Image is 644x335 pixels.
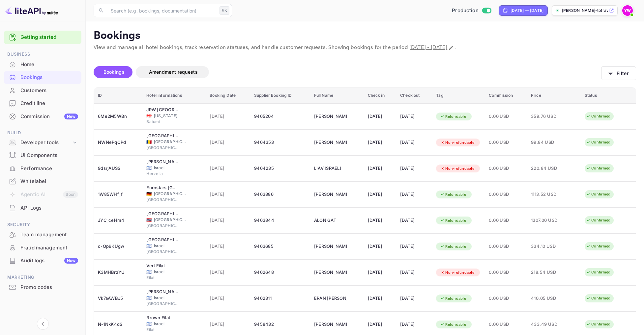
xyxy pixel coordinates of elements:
span: [DATE] [210,113,246,120]
span: [DATE] [210,321,246,328]
div: Fraud management [4,242,81,254]
span: Amendment requests [149,69,198,75]
div: [DATE] [368,137,393,148]
div: 9464353 [254,137,306,148]
span: Israel [154,295,187,301]
div: ELINOR SABAG [314,137,347,148]
span: [US_STATE] [154,113,187,119]
a: Team management [4,228,81,241]
span: Israel [146,296,152,300]
a: Audit logsNew [4,254,81,267]
div: UI Components [20,152,78,159]
p: View and manage all hotel bookings, track reservation statuses, and handle customer requests. Sho... [94,44,636,52]
div: Refundable [436,113,470,121]
div: Developer tools [4,137,81,148]
div: N-1NkK4dS [98,319,138,330]
span: [GEOGRAPHIC_DATA] [146,197,179,203]
span: Production [452,7,479,14]
div: 9463685 [254,241,306,252]
div: Performance [4,162,81,175]
div: Developer tools [20,139,72,146]
span: 0.00 USD [489,321,523,328]
div: [DATE] [368,163,393,174]
span: 220.84 USD [531,165,564,172]
span: [GEOGRAPHIC_DATA] [146,223,179,229]
th: Status [581,88,636,104]
span: 0.00 USD [489,243,523,250]
div: Refundable [436,321,470,329]
div: Confirmed [582,294,615,302]
span: 410.05 USD [531,295,564,302]
div: Promo codes [20,284,78,291]
div: Credit line [20,100,78,107]
input: Search (e.g. bookings, documentation) [107,4,217,17]
p: [PERSON_NAME]-totravel... [562,8,608,13]
div: [DATE] — [DATE] [511,8,543,13]
a: Home [4,58,81,70]
div: Confirmed [582,216,615,224]
th: Commission [485,88,527,104]
span: 0.00 USD [489,139,523,146]
a: Credit line [4,97,81,109]
div: LIAV ISRAELI [314,163,347,174]
span: [GEOGRAPHIC_DATA] [154,191,187,197]
div: Refundable [436,191,470,199]
span: Germany [146,192,152,196]
span: Israel [146,322,152,326]
span: Romania [146,140,152,144]
div: AVRAHAM MOYAL [314,267,347,278]
div: Getting started [4,31,81,44]
span: Build [4,129,81,137]
div: Credit line [4,97,81,110]
span: 0.00 USD [489,217,523,224]
div: Fraud management [20,244,78,252]
div: Refundable [436,295,470,303]
div: Vk7aAWBJ5 [98,293,138,304]
div: JRW Welmond Hotel & Casino Batumi [146,107,179,113]
span: Bookings [103,69,125,75]
span: Israel [154,321,187,327]
div: Confirmed [582,268,615,276]
div: [DATE] [400,189,428,200]
div: account-settings tabs [94,66,601,78]
div: K3MHBrzYU [98,267,138,278]
div: Mandarin Oriental, Bangkok [146,211,179,217]
div: [DATE] [400,111,428,122]
div: Brown Eilat [146,315,179,321]
div: David InterContinental Tel Aviv, an IHG Hotel [146,289,179,295]
a: Customers [4,84,81,96]
div: Confirmed [582,138,615,146]
div: [DATE] [400,215,428,226]
a: UI Components [4,149,81,161]
div: [DATE] [400,163,428,174]
a: API Logs [4,202,81,214]
div: 9465204 [254,111,306,122]
span: Eilat [146,327,179,333]
span: 218.54 USD [531,269,564,276]
th: Full Name [310,88,364,104]
div: UI Components [4,149,81,162]
span: Batumi [146,119,179,125]
div: Non-refundable [436,139,479,147]
th: Check in [364,88,396,104]
div: 9462311 [254,293,306,304]
div: [DATE] [368,189,393,200]
img: LiteAPI logo [5,5,58,16]
span: [DATE] [210,243,246,250]
span: Israel [146,166,152,170]
div: Audit logsNew [4,254,81,267]
button: Change date range [448,44,454,51]
span: 99.84 USD [531,139,564,146]
span: Israel [154,269,187,275]
div: Hotel Venezia by ZEUS International [146,133,179,139]
div: Eurostars Berlin [146,185,179,191]
a: Fraud management [4,242,81,254]
div: [DATE] [368,293,393,304]
span: [DATE] [210,191,246,198]
div: Team management [4,228,81,241]
div: API Logs [4,202,81,215]
div: 9463886 [254,189,306,200]
span: Israel [154,165,187,171]
div: [DATE] [368,241,393,252]
span: 359.76 USD [531,113,564,120]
